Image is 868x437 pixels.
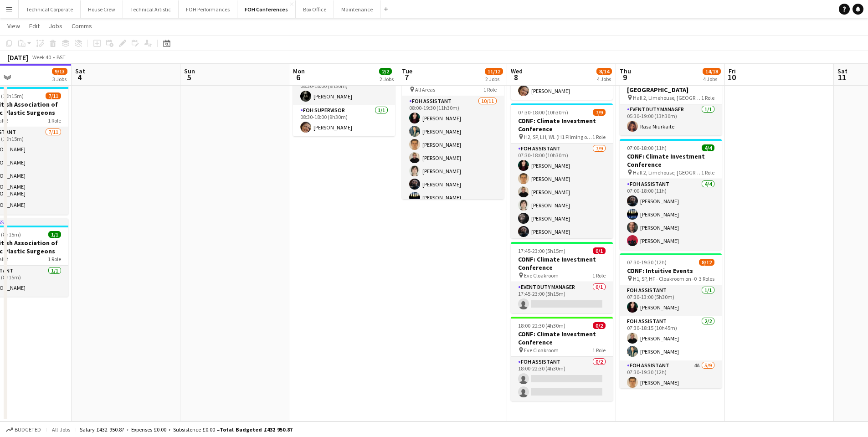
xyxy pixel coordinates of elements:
span: Hall 2, Limehouse, [GEOGRAPHIC_DATA] [633,94,701,101]
h3: CONF: Climate Investment Conference [511,330,613,346]
span: 9/13 [52,68,67,75]
span: Fri [729,67,736,75]
a: Edit [26,20,43,32]
app-job-card: 07:00-18:00 (11h)4/4CONF: Climate Investment Conference Hall 2, Limehouse, [GEOGRAPHIC_DATA]1 Rol... [620,139,722,250]
span: Mon [293,67,305,75]
div: 4 Jobs [703,76,720,82]
button: Technical Corporate [19,0,81,18]
span: 07:00-18:00 (11h) [627,144,667,151]
app-job-card: 07:30-19:30 (12h)8/12CONF: Intuitive Events H1, SP, HF - Cloakroom on -03 RolesFOH Assistant1/107... [620,253,722,388]
span: View [7,22,20,30]
span: 11 [836,72,847,82]
app-job-card: 07:30-18:00 (10h30m)7/9CONF: Climate Investment Conference H2, SP, LH, WL (H1 Filming only)1 Role... [511,103,613,238]
span: Total Budgeted £432 950.87 [220,426,293,433]
app-card-role: FOH Assistant2/207:30-18:15 (10h45m)[PERSON_NAME][PERSON_NAME] [620,316,722,360]
span: 9 [618,72,631,82]
span: 3 Roles [699,275,714,282]
a: Jobs [45,20,66,32]
span: 07:30-18:00 (10h30m) [518,109,568,116]
span: Sat [837,67,847,75]
app-job-card: 18:00-22:30 (4h30m)0/2CONF: Climate Investment Conference Eve Cloakroom1 RoleFOH Assistant0/218:0... [511,317,613,401]
span: 4/4 [702,144,714,151]
app-card-role: FOH Assistant4/407:00-18:00 (11h)[PERSON_NAME][PERSON_NAME][PERSON_NAME][PERSON_NAME] [620,179,722,250]
app-card-role: FOH Supervisor1/108:30-18:00 (9h30m)[PERSON_NAME] [293,105,395,136]
span: 4 [74,72,85,82]
button: Budgeted [5,425,42,435]
div: 3 Jobs [52,76,67,82]
span: 1 Role [48,256,61,262]
button: House Crew [81,0,123,18]
app-card-role: Event Duty Manager1/105:30-19:00 (13h30m)Rasa Niurkaite [620,104,722,135]
span: 2/2 [379,68,392,75]
button: Box Office [296,0,334,18]
span: 8/14 [596,68,612,75]
app-job-card: 17:45-23:00 (5h15m)0/1CONF: Climate Investment Conference Eve Cloakroom1 RoleEvent Duty Manager0/... [511,242,613,313]
span: 6 [292,72,305,82]
span: 8/12 [699,259,714,266]
div: 4 Jobs [597,76,611,82]
app-card-role: FOH Assistant1/107:30-13:00 (5h30m)[PERSON_NAME] [620,285,722,316]
span: Sat [75,67,85,75]
button: Technical Artistic [123,0,179,18]
span: 7/11 [46,93,61,99]
span: All Areas [415,86,435,93]
span: Budgeted [15,427,41,433]
span: 11/12 [485,68,503,75]
span: Edit [29,22,40,30]
h3: CONF: Climate Investment Conference [620,152,722,169]
button: FOH Performances [179,0,237,18]
span: H1, SP, HF - Cloakroom on -0 [633,275,697,282]
span: 1 Role [592,347,606,354]
span: Eve Cloakroom [524,272,559,279]
span: Comms [72,22,92,30]
span: Eve Cloakroom [524,347,559,354]
span: Tue [402,67,412,75]
span: 8 [509,72,523,82]
span: 1/1 [48,231,61,238]
div: 2 Jobs [380,76,394,82]
a: View [4,20,24,32]
h3: Hall 2, Limehouse, [GEOGRAPHIC_DATA] [620,77,722,94]
a: Comms [68,20,96,32]
app-card-role: FOH Assistant0/218:00-22:30 (4h30m) [511,357,613,401]
app-card-role: Event Duty Manager1/108:30-18:00 (9h30m)[PERSON_NAME] [293,74,395,105]
app-card-role: FOH Assistant7/907:30-18:00 (10h30m)[PERSON_NAME][PERSON_NAME][PERSON_NAME][PERSON_NAME][PERSON_N... [511,144,613,280]
span: 17:45-23:00 (5h15m) [518,247,565,254]
button: Maintenance [334,0,380,18]
h3: CONF: Climate Investment Conference [511,117,613,133]
span: 7/9 [593,109,606,116]
span: 07:30-19:30 (12h) [627,259,667,266]
div: Salary £432 950.87 + Expenses £0.00 + Subsistence £0.00 = [80,426,293,433]
h3: CONF: Climate Investment Conference [511,255,613,272]
span: Jobs [49,22,62,30]
h3: CONF: Intuitive Events [620,267,722,275]
div: 2 Jobs [485,76,503,82]
span: All jobs [50,426,72,433]
span: 1 Role [592,272,606,279]
span: Thu [620,67,631,75]
span: 7 [401,72,412,82]
span: 0/1 [593,247,606,254]
span: Week 40 [30,54,53,61]
span: H2, SP, LH, WL (H1 Filming only) [524,134,592,140]
div: BST [56,54,66,61]
span: Wed [511,67,523,75]
div: [DATE] [7,53,28,62]
span: 14/18 [703,68,721,75]
span: Hall 2, Limehouse, [GEOGRAPHIC_DATA] [633,169,701,176]
span: 1 Role [48,117,61,124]
span: 10 [727,72,736,82]
span: 0/2 [593,322,606,329]
app-card-role: Event Duty Manager0/117:45-23:00 (5h15m) [511,282,613,313]
span: 5 [183,72,195,82]
span: 18:00-22:30 (4h30m) [518,322,565,329]
div: 08:00-19:30 (11h30m)10/11CONF: Just Venues All Areas1 RoleFOH Assistant10/1108:00-19:30 (11h30m)[... [402,64,504,199]
app-job-card: 05:30-19:00 (13h30m)1/1Hall 2, Limehouse, [GEOGRAPHIC_DATA] Hall 2, Limehouse, [GEOGRAPHIC_DATA]1... [620,64,722,135]
button: FOH Conferences [237,0,296,18]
